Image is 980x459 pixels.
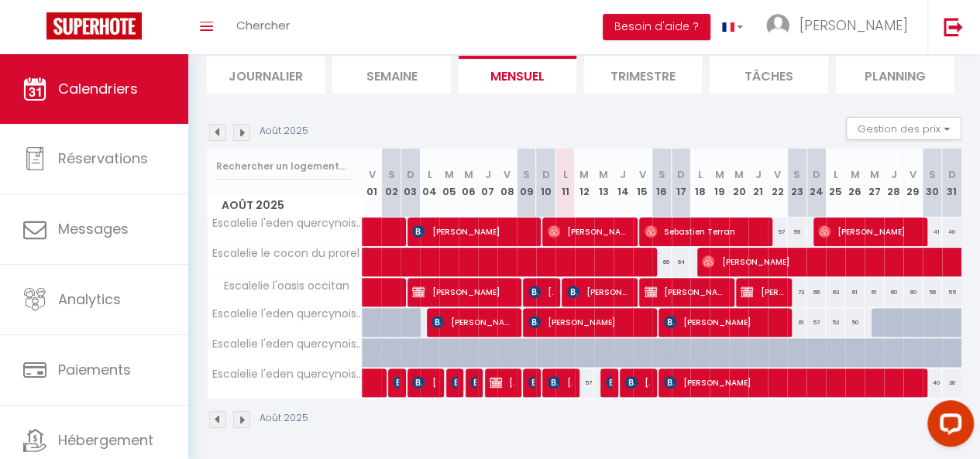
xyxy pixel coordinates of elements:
[210,278,353,295] span: Escalelie l'oasis occitan
[845,308,865,337] div: 50
[929,167,936,182] abbr: S
[603,14,710,40] button: Besoin d'aide ?
[599,167,608,182] abbr: M
[210,338,365,350] span: Escalelie l'eden quercynois (1er étage)
[645,217,762,246] span: Sebastien Terran
[664,368,912,397] span: [PERSON_NAME]
[210,368,365,380] span: Escalelie l'eden quercynois (2eme étage)
[813,167,820,182] abbr: D
[208,194,362,217] span: Août 2025
[594,149,614,218] th: 13
[210,218,365,229] span: Escalelie l'eden quercynois (3eme étage)
[818,217,917,246] span: [PERSON_NAME]
[865,278,884,307] div: 61
[741,277,784,307] span: [PERSON_NAME]
[523,167,530,182] abbr: S
[58,219,129,238] span: Messages
[948,167,956,182] abbr: D
[497,149,517,218] th: 08
[620,167,626,182] abbr: J
[787,218,806,246] div: 59
[579,167,589,182] abbr: M
[332,56,450,94] li: Semaine
[236,17,290,33] span: Chercher
[748,149,768,218] th: 21
[207,56,325,94] li: Journalier
[865,149,884,218] th: 27
[459,56,576,94] li: Mensuel
[806,308,826,337] div: 57
[393,368,399,397] span: [PERSON_NAME]
[445,167,454,182] abbr: M
[567,277,629,307] span: [PERSON_NAME]
[884,149,903,218] th: 28
[490,368,514,397] span: [PERSON_NAME]
[787,278,806,307] div: 73
[536,149,555,218] th: 10
[846,117,961,140] button: Gestion des prix
[548,368,573,397] span: [PERSON_NAME] CHENU
[774,167,781,182] abbr: V
[729,149,748,218] th: 20
[485,167,491,182] abbr: J
[368,167,375,182] abbr: V
[542,167,549,182] abbr: D
[575,368,594,397] div: 57
[787,149,806,218] th: 23
[833,167,837,182] abbr: L
[734,167,744,182] abbr: M
[517,149,536,218] th: 09
[869,167,879,182] abbr: M
[260,411,308,426] p: Août 2025
[555,149,575,218] th: 11
[845,278,865,307] div: 61
[548,217,628,246] span: [PERSON_NAME]
[575,149,594,218] th: 12
[923,149,942,218] th: 30
[58,79,138,98] span: Calendriers
[381,149,401,218] th: 02
[768,149,787,218] th: 22
[401,149,420,218] th: 03
[923,218,942,246] div: 41
[942,278,961,307] div: 55
[439,149,459,218] th: 05
[407,167,414,182] abbr: D
[890,167,896,182] abbr: J
[826,278,845,307] div: 62
[420,149,439,218] th: 04
[799,15,908,35] span: [PERSON_NAME]
[210,308,365,320] span: Escalelie l'eden quercynois (RDC)
[698,167,703,182] abbr: L
[528,277,553,307] span: [PERSON_NAME]
[806,278,826,307] div: 66
[46,12,142,39] img: Super Booking
[639,167,646,182] abbr: V
[672,149,691,218] th: 17
[942,149,961,218] th: 31
[915,394,980,459] iframe: LiveChat chat widget
[387,167,394,182] abbr: S
[528,368,535,397] span: [PERSON_NAME]
[826,149,845,218] th: 25
[58,360,131,379] span: Paiements
[690,149,710,218] th: 18
[633,149,652,218] th: 15
[464,167,473,182] abbr: M
[710,56,827,94] li: Tâches
[652,149,672,218] th: 16
[412,368,437,397] span: [PERSON_NAME]
[923,278,942,307] div: 56
[768,218,787,246] div: 57
[884,278,903,307] div: 60
[806,149,826,218] th: 24
[923,368,942,397] div: 40
[850,167,859,182] abbr: M
[826,308,845,337] div: 52
[942,368,961,397] div: 38
[216,152,353,180] input: Rechercher un logement...
[664,307,782,337] span: [PERSON_NAME]
[363,149,382,218] th: 01
[658,167,665,182] abbr: S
